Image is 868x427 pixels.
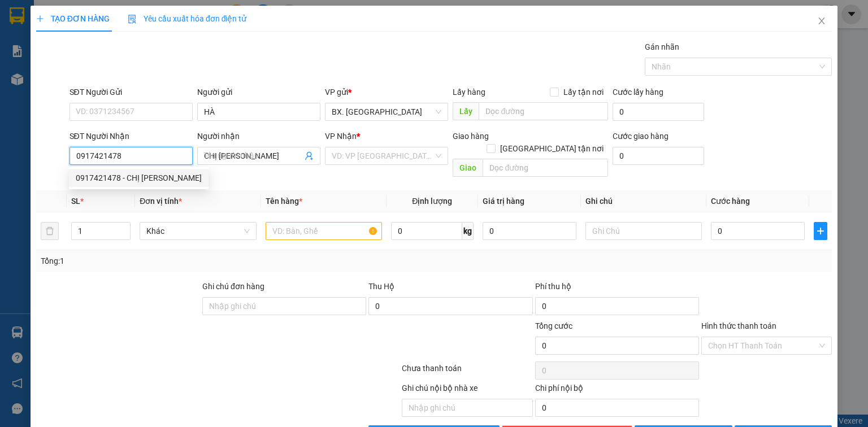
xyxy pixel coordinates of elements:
[202,297,366,315] input: Ghi chú đơn hàng
[146,223,249,239] span: Khác
[14,73,62,126] b: An Anh Limousine
[453,102,479,120] span: Lấy
[36,15,44,23] span: plus
[402,399,532,417] input: Nhập ghi chú
[266,222,382,240] input: VD: Bàn, Ghế
[483,197,524,206] span: Giá trị hàng
[41,255,336,267] div: Tổng: 1
[70,130,193,142] div: SĐT Người Nhận
[806,6,837,37] button: Close
[479,102,608,120] input: Dọc đường
[645,42,679,51] label: Gán nhãn
[332,103,441,120] span: BX. Ninh Sơn
[197,86,320,98] div: Người gửi
[140,197,182,206] span: Đơn vị tính
[71,197,80,206] span: SL
[266,197,302,206] span: Tên hàng
[585,222,702,240] input: Ghi Chú
[535,321,572,330] span: Tổng cước
[613,88,663,97] label: Cước lấy hàng
[814,226,827,236] span: plus
[41,222,59,240] button: delete
[202,282,264,291] label: Ghi chú đơn hàng
[36,14,110,23] span: TẠO ĐƠN HÀNG
[711,197,750,206] span: Cước hàng
[483,222,576,240] input: 0
[325,132,357,141] span: VP Nhận
[128,14,247,23] span: Yêu cầu xuất hóa đơn điện tử
[412,197,452,206] span: Định lượng
[701,321,776,330] label: Hình thức thanh toán
[581,190,706,212] th: Ghi chú
[76,172,202,184] div: 0917421478 - CHỊ [PERSON_NAME]
[128,15,137,24] img: icon
[325,86,448,98] div: VP gửi
[462,222,474,240] span: kg
[401,362,533,382] div: Chưa thanh toán
[559,86,608,98] span: Lấy tận nơi
[402,382,532,399] div: Ghi chú nội bộ nhà xe
[197,130,320,142] div: Người nhận
[453,159,483,177] span: Giao
[613,103,704,121] input: Cước lấy hàng
[613,132,669,141] label: Cước giao hàng
[69,169,209,187] div: 0917421478 - CHỊ THẢO
[535,280,699,297] div: Phí thu hộ
[70,86,193,98] div: SĐT Người Gửi
[453,88,485,97] span: Lấy hàng
[368,282,394,291] span: Thu Hộ
[483,159,608,177] input: Dọc đường
[535,382,699,399] div: Chi phí nội bộ
[305,151,314,160] span: user-add
[814,222,827,240] button: plus
[817,16,826,25] span: close
[496,142,608,155] span: [GEOGRAPHIC_DATA] tận nơi
[613,147,704,165] input: Cước giao hàng
[453,132,489,141] span: Giao hàng
[73,16,108,108] b: Biên nhận gởi hàng hóa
